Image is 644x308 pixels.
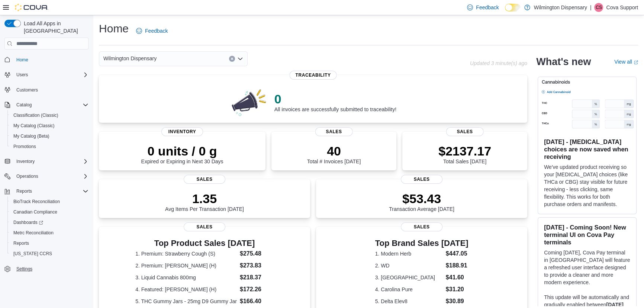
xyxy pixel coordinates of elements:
[470,60,527,66] p: Updated 3 minute(s) ago
[13,172,41,181] button: Operations
[606,3,638,12] p: Cova Support
[1,186,91,196] button: Reports
[141,144,223,158] p: 0 units / 0 g
[594,3,603,12] div: Cova Support
[375,250,443,257] dt: 1. Modern Herb
[536,56,591,68] h2: What's new
[596,3,602,12] span: CS
[446,297,468,306] dd: $30.89
[401,222,442,231] span: Sales
[16,158,35,164] span: Inventory
[438,144,491,158] p: $2137.17
[13,70,31,79] button: Users
[307,144,361,164] div: Total # Invoices [DATE]
[13,240,29,246] span: Reports
[446,249,468,258] dd: $447.05
[240,273,274,282] dd: $218.37
[10,239,32,248] a: Reports
[10,142,39,151] a: Promotions
[10,249,55,258] a: [US_STATE] CCRS
[240,285,274,294] dd: $172.26
[13,70,88,79] span: Users
[13,157,38,166] button: Inventory
[10,208,88,216] span: Canadian Compliance
[389,191,454,212] div: Transaction Average [DATE]
[165,191,244,206] p: 1.35
[184,175,225,184] span: Sales
[16,266,32,272] span: Settings
[7,217,91,228] a: Dashboards
[15,4,48,11] img: Cova
[13,209,57,215] span: Canadian Compliance
[446,261,468,270] dd: $188.91
[7,207,91,217] button: Canadian Compliance
[7,248,91,259] button: [US_STATE] CCRS
[16,57,28,63] span: Home
[16,173,38,179] span: Operations
[7,228,91,238] button: Metrc Reconciliation
[230,87,268,117] img: 0
[13,112,58,118] span: Classification (Classic)
[438,144,491,164] div: Total Sales [DATE]
[240,297,274,306] dd: $166.40
[534,3,587,12] p: Wilmington Dispensary
[315,127,353,136] span: Sales
[274,92,396,112] div: All invoices are successfully submitted to traceability!
[13,219,43,225] span: Dashboards
[21,20,88,35] span: Load All Apps in [GEOGRAPHIC_DATA]
[307,144,361,158] p: 40
[10,132,52,141] a: My Catalog (Beta)
[10,121,88,130] span: My Catalog (Classic)
[446,285,468,294] dd: $31.20
[10,218,88,227] span: Dashboards
[375,286,443,293] dt: 4. Carolina Pure
[634,60,638,65] svg: External link
[1,263,91,274] button: Settings
[135,298,237,305] dt: 5. THC Gummy Jars - 25mg D9 Gummy Jar
[16,72,28,78] span: Users
[240,261,274,270] dd: $273.83
[375,274,443,281] dt: 3. [GEOGRAPHIC_DATA]
[13,187,88,196] span: Reports
[135,274,237,281] dt: 3. Liquid Cannabis 800mg
[13,251,52,257] span: [US_STATE] CCRS
[141,144,223,164] div: Expired or Expiring in Next 30 Days
[135,286,237,293] dt: 4. Featured: [PERSON_NAME] (H)
[10,197,88,206] span: BioTrack Reconciliation
[1,54,91,65] button: Home
[13,55,31,64] a: Home
[10,121,58,130] a: My Catalog (Classic)
[10,111,88,120] span: Classification (Classic)
[10,228,88,237] span: Metrc Reconciliation
[274,92,396,106] p: 0
[10,239,88,248] span: Reports
[10,142,88,151] span: Promotions
[401,175,442,184] span: Sales
[13,230,54,236] span: Metrc Reconciliation
[240,249,274,258] dd: $275.48
[13,100,35,109] button: Catalog
[590,3,592,12] p: |
[7,121,91,131] button: My Catalog (Classic)
[10,197,63,206] a: BioTrack Reconciliation
[165,191,244,212] div: Avg Items Per Transaction [DATE]
[103,54,157,63] span: Wilmington Dispensary
[13,187,35,196] button: Reports
[16,188,32,194] span: Reports
[161,127,203,136] span: Inventory
[16,102,32,108] span: Catalog
[13,199,60,205] span: BioTrack Reconciliation
[184,222,225,231] span: Sales
[7,110,91,121] button: Classification (Classic)
[476,4,499,11] span: Feedback
[10,111,61,120] a: Classification (Classic)
[13,144,36,150] span: Promotions
[145,27,168,35] span: Feedback
[13,100,88,109] span: Catalog
[10,132,88,141] span: My Catalog (Beta)
[13,123,55,129] span: My Catalog (Classic)
[10,249,88,258] span: Washington CCRS
[10,228,57,237] a: Metrc Reconciliation
[1,84,91,95] button: Customers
